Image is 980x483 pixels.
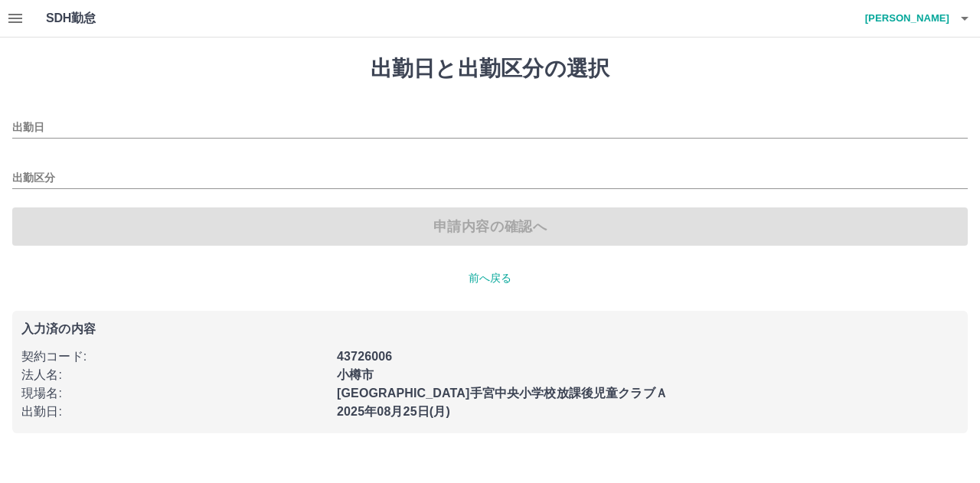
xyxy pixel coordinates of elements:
[337,405,450,418] b: 2025年08月25日(月)
[337,350,392,363] b: 43726006
[21,384,328,403] p: 現場名 :
[12,56,968,82] h1: 出勤日と出勤区分の選択
[21,323,959,335] p: 入力済の内容
[12,270,968,286] p: 前へ戻る
[21,348,328,366] p: 契約コード :
[337,368,374,381] b: 小樽市
[21,366,328,384] p: 法人名 :
[21,403,328,421] p: 出勤日 :
[337,387,668,400] b: [GEOGRAPHIC_DATA]手宮中央小学校放課後児童クラブＡ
